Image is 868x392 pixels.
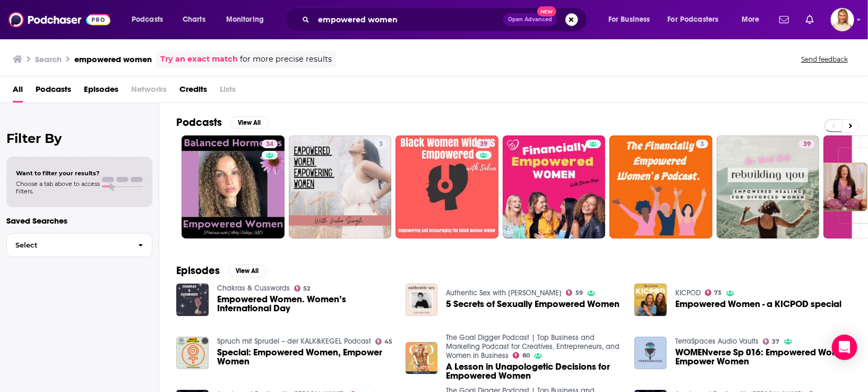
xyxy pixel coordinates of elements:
[13,81,23,103] a: All
[476,140,492,148] a: 39
[6,216,152,226] p: Saved Searches
[176,11,212,28] a: Charts
[803,139,811,150] span: 39
[176,116,222,129] h2: Podcasts
[513,352,530,359] a: 80
[176,284,209,316] img: Empowered Women. Women’s International Day
[84,81,118,103] a: Episodes
[375,338,393,345] a: 45
[831,8,854,31] img: User Profile
[668,12,719,27] span: For Podcasters
[608,12,650,27] span: For Business
[131,81,167,103] span: Networks
[705,289,722,296] a: 73
[661,11,734,28] button: open menu
[289,135,392,238] a: 3
[480,139,487,150] span: 39
[8,10,110,30] img: Podchaser - Follow, Share and Rate Podcasts
[446,288,562,297] a: Authentic Sex with Juliet Allen
[266,139,273,150] span: 34
[35,54,62,64] h3: Search
[775,11,793,29] a: Show notifications dropdown
[375,140,387,148] a: 3
[396,135,499,238] a: 39
[220,81,236,103] span: Lists
[384,339,392,344] span: 45
[831,8,854,31] button: Show profile menu
[696,140,708,148] a: 3
[508,17,552,22] span: Open Advanced
[182,135,285,238] a: 34
[262,140,278,148] a: 34
[802,11,818,29] a: Show notifications dropdown
[446,333,620,360] a: The Goal Digger Podcast | Top Business and Marketing Podcast for Creatives, Entrepreneurs, and Wo...
[379,139,383,150] span: 3
[219,11,278,28] button: open menu
[717,135,820,238] a: 39
[566,289,583,296] a: 59
[16,180,100,195] span: Choose a tab above to access filters.
[6,233,152,257] button: Select
[226,12,264,27] span: Monitoring
[734,11,773,28] button: open menu
[303,286,310,291] span: 52
[294,285,311,292] a: 52
[176,264,267,277] a: EpisodesView All
[446,362,622,380] a: A Lesson in Unapologetic Decisions for Empowered Women
[176,337,209,369] img: Special: Empowered Women, Empower Women
[675,348,851,366] a: WOMENverse Sp 016: Empowered Women Empower Women
[183,12,205,27] span: Charts
[124,11,177,28] button: open menu
[798,55,851,64] button: Send feedback
[16,169,100,177] span: Want to filter your results?
[772,339,780,344] span: 37
[176,116,269,129] a: PodcastsView All
[295,7,597,32] div: Search podcasts, credits, & more...
[230,116,269,129] button: View All
[228,265,267,277] button: View All
[217,295,393,313] span: Empowered Women. Women’s International Day
[36,81,71,103] a: Podcasts
[179,81,207,103] a: Credits
[609,135,712,238] a: 3
[763,338,780,345] a: 37
[217,348,393,366] a: Special: Empowered Women, Empower Women
[217,337,371,346] a: Spruch mit Sprudel – der KALK&KEGEL Podcast
[132,12,163,27] span: Podcasts
[715,291,722,295] span: 73
[406,284,438,316] img: 5 Secrets of Sexually Empowered Women
[160,53,238,65] a: Try an exact match
[742,12,760,27] span: More
[217,284,290,293] a: Chakras & Cusswords
[7,242,130,249] span: Select
[575,291,583,295] span: 59
[675,288,701,297] a: KICPOD
[634,337,667,369] img: WOMENverse Sp 016: Empowered Women Empower Women
[406,342,438,374] img: A Lesson in Unapologetic Decisions for Empowered Women
[74,54,152,64] h3: empowered women
[675,300,841,309] a: Empowered Women - a KICPOD special
[832,335,857,360] div: Open Intercom Messenger
[700,139,704,150] span: 3
[522,353,530,358] span: 80
[831,8,854,31] span: Logged in as leannebush
[446,300,620,309] a: 5 Secrets of Sexually Empowered Women
[634,284,667,316] img: Empowered Women - a KICPOD special
[799,140,815,148] a: 39
[601,11,664,28] button: open menu
[176,264,220,277] h2: Episodes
